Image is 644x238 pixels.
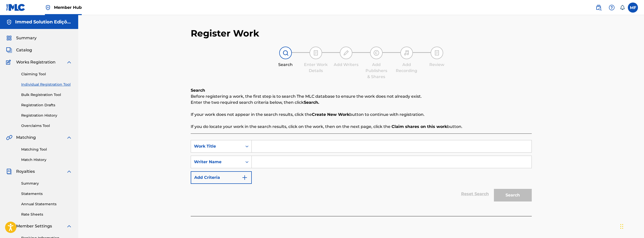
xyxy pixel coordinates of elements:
img: Top Rightsholder [45,5,51,11]
div: Add Recording [394,62,419,74]
iframe: Chat Widget [619,214,644,238]
div: Add Writers [333,62,359,68]
img: search [596,5,602,11]
img: Royalties [6,168,12,175]
div: Add Publishers & Shares [364,62,389,80]
p: If you do locate your work in the search results, click on the work, then on the next page, click... [191,124,532,130]
span: Member Settings [16,223,52,229]
img: expand [66,59,72,65]
div: Work Title [194,143,239,149]
img: step indicator icon for Add Recording [404,50,410,56]
a: Summary [21,181,72,186]
img: Accounts [6,19,12,25]
a: Bulk Registration Tool [21,92,72,97]
div: Notifications [620,5,625,10]
a: Registration History [21,113,72,118]
div: Arrastar [620,219,623,234]
img: expand [66,223,72,229]
a: Registration Drafts [21,103,72,108]
h2: Register Work [191,28,259,39]
p: If your work does not appear in the search results, click the button to continue with registration. [191,112,532,118]
img: Matching [6,134,12,141]
span: Member Hub [54,5,82,10]
p: Before registering a work, the first step is to search The MLC database to ensure the work does n... [191,93,532,99]
strong: Claim shares on this work [391,124,447,129]
a: Claiming Tool [21,72,72,77]
span: Works Registration [16,59,55,65]
iframe: Resource Center [630,158,644,198]
a: Statements [21,191,72,196]
img: step indicator icon for Add Writers [343,50,349,56]
span: Catalog [16,47,32,53]
a: CatalogCatalog [6,47,32,53]
a: Annual Statements [21,201,72,207]
strong: Create New Work [312,112,349,117]
strong: Search. [304,100,319,105]
div: Widget de chat [619,214,644,238]
a: Public Search [594,3,604,13]
img: step indicator icon for Enter Work Details [313,50,319,56]
img: help [609,5,615,11]
img: Catalog [6,47,12,53]
img: step indicator icon for Add Publishers & Shares [373,50,379,56]
img: Works Registration [6,59,13,65]
div: User Menu [628,3,638,13]
div: Review [424,62,450,68]
img: expand [66,168,72,175]
b: Search [191,88,205,93]
h5: Immed Solution Edições Musicais Ltda [15,19,72,25]
div: Search [273,62,298,68]
span: Matching [16,134,36,141]
span: Summary [16,35,37,41]
img: Summary [6,35,12,41]
form: Search Form [191,140,532,204]
a: Overclaims Tool [21,123,72,128]
img: MLC Logo [6,4,25,11]
a: Individual Registration Tool [21,82,72,87]
span: Royalties [16,168,35,175]
img: step indicator icon for Search [283,50,289,56]
a: Matching Tool [21,147,72,152]
img: step indicator icon for Review [434,50,440,56]
img: 9d2ae6d4665cec9f34b9.svg [242,175,248,181]
div: Help [607,3,617,13]
div: Writer Name [194,159,239,165]
a: Match History [21,157,72,162]
img: expand [66,134,72,141]
img: Member Settings [6,223,12,229]
a: SummarySummary [6,35,37,41]
p: Enter the two required search criteria below, then click [191,99,532,106]
button: Add Criteria [191,171,252,184]
div: Enter Work Details [303,62,328,74]
a: Rate Sheets [21,212,72,217]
